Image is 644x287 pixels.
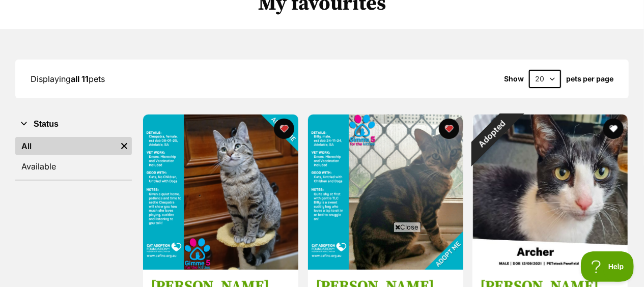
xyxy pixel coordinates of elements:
a: Available [15,157,132,176]
button: favourite [603,119,624,139]
div: Status [15,135,132,180]
img: Cleopatra Just $50 Prices Will Rise Soon! [143,114,298,270]
img: Archer [472,114,628,270]
span: Show [504,75,524,83]
label: pets per page [566,75,613,83]
span: Displaying pets [31,74,105,84]
iframe: Help Scout Beacon - Open [581,251,634,282]
div: Adopted [459,100,526,167]
iframe: Advertisement [75,236,569,282]
strong: all 11 [71,74,89,84]
a: Remove filter [117,137,132,155]
img: Billy Just $100 Limited Time! [308,114,463,270]
button: Status [15,118,132,131]
button: favourite [438,119,459,139]
button: favourite [274,119,294,139]
span: Close [394,222,421,232]
a: All [15,137,117,155]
